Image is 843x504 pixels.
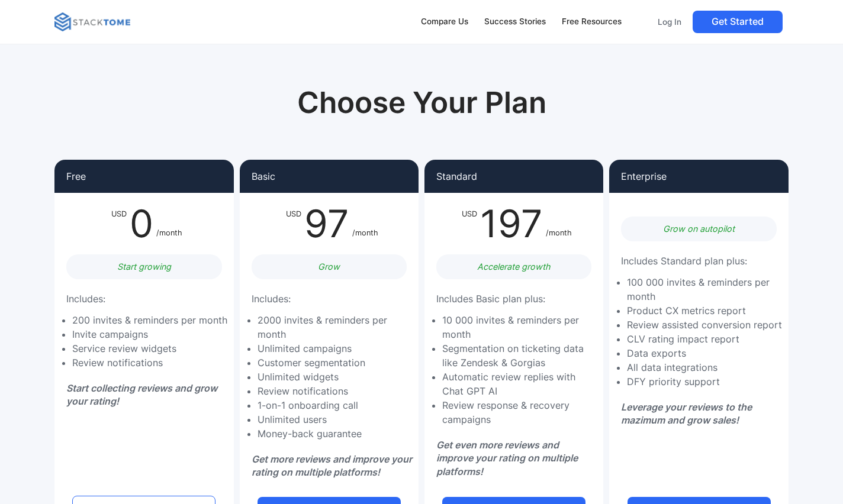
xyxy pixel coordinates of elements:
[66,382,217,407] em: Start collecting reviews and grow your rating!
[562,15,622,28] div: Free Resources
[436,172,477,181] p: Standard
[556,9,627,34] a: Free Resources
[72,341,227,356] li: Service review widgets
[127,205,156,243] div: 0
[252,172,275,181] p: Basic
[318,261,340,272] em: Grow
[627,360,782,374] li: All data integrations
[258,412,413,427] li: Unlimited users
[436,439,578,477] em: Get even more reviews and improve your rating on multiple platforms!
[66,291,105,307] p: Includes:
[352,205,378,243] div: /month
[258,356,413,370] li: Customer segmentation
[651,11,688,33] a: Log In
[442,313,597,341] li: 10 000 invites & reminders per month
[462,205,477,243] div: USD
[658,17,681,27] p: Log In
[627,332,782,346] li: CLV rating impact report
[416,9,474,34] a: Compare Us
[258,313,413,341] li: 2000 invites & reminders per month
[442,398,597,427] li: Review response & recovery campaigns
[477,261,551,272] em: Accelerate growth
[301,205,352,243] div: 97
[252,291,291,307] p: Includes:
[421,15,468,28] div: Compare Us
[156,205,182,243] div: /month
[621,253,747,269] p: Includes Standard plan plus:
[258,370,413,384] li: Unlimited widgets
[250,85,594,121] h1: Choose Your Plan
[627,374,782,389] li: DFY priority support
[477,205,546,243] div: 197
[663,224,735,234] em: Grow on autopilot
[258,341,413,356] li: Unlimited campaigns
[627,318,782,332] li: Review assisted conversion report
[252,453,412,478] em: Get more reviews and improve your rating on multiple platforms!
[693,11,783,33] a: Get Started
[546,205,572,243] div: /month
[258,427,413,441] li: Money-back guarantee
[258,398,413,412] li: 1-on-1 onboarding call
[436,291,545,307] p: Includes Basic plan plus:
[66,172,86,181] p: Free
[627,346,782,360] li: Data exports
[111,205,127,243] div: USD
[442,341,597,370] li: Segmentation on ticketing data like Zendesk & Gorgias
[442,370,597,398] li: Automatic review replies with Chat GPT AI
[117,261,171,272] em: Start growing
[621,172,667,181] p: Enterprise
[258,384,413,398] li: Review notifications
[72,313,227,327] li: 200 invites & reminders per month
[72,356,227,370] li: Review notifications
[72,327,227,341] li: Invite campaigns
[621,401,752,426] em: Leverage your reviews to the mazimum and grow sales!
[286,205,301,243] div: USD
[484,15,546,28] div: Success Stories
[479,9,552,34] a: Success Stories
[627,275,782,303] li: 100 000 invites & reminders per month
[627,303,782,318] li: Product CX metrics report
